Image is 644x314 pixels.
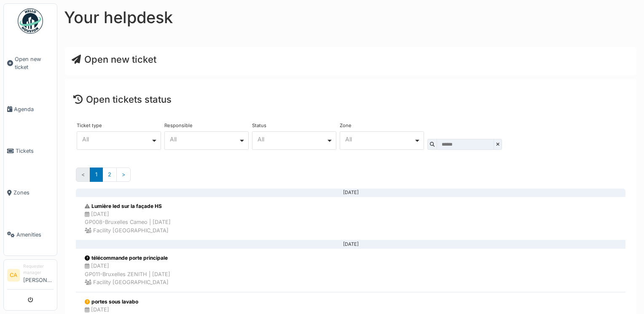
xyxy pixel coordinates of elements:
div: All [258,137,326,141]
div: All [170,137,239,141]
a: Zones [4,172,57,213]
li: CA [7,269,20,282]
div: [DATE] [83,192,619,193]
div: [DATE] GP008-Bruxelles Cameo | [DATE] Facility [GEOGRAPHIC_DATA] [85,210,171,234]
div: All [82,137,151,141]
nav: Pages [76,168,625,188]
a: Agenda [4,88,57,130]
a: Lumière led sur la façade HS [DATE]GP008-Bruxelles Cameo | [DATE] Facility [GEOGRAPHIC_DATA] [76,197,625,240]
a: Open new ticket [72,54,156,65]
div: portes sous lavabo [85,298,170,306]
span: Zones [13,189,54,197]
h4: Open tickets status [73,94,628,105]
label: Ticket type [77,123,102,128]
div: Lumière led sur la façade HS [85,202,171,210]
a: Open new ticket [4,38,57,88]
span: Agenda [14,105,54,113]
label: Zone [340,123,352,128]
span: Tickets [16,147,54,155]
a: Tickets [4,130,57,172]
img: Badge_color-CXgf-gQk.svg [18,8,43,34]
a: 2 [102,168,117,181]
a: CA Requester manager[PERSON_NAME] [7,263,54,290]
label: Responsible [164,123,193,128]
a: Amenities [4,214,57,255]
span: Amenities [16,231,54,239]
div: All [345,137,414,141]
a: Next [116,168,131,181]
li: [PERSON_NAME] [23,263,54,287]
a: 1 [90,168,103,181]
div: télécommande porte principale [85,254,170,262]
div: [DATE] GP011-Bruxelles ZENITH | [DATE] Facility [GEOGRAPHIC_DATA] [85,262,170,286]
div: Requester manager [23,263,54,276]
span: Open new ticket [15,55,54,71]
a: télécommande porte principale [DATE]GP011-Bruxelles ZENITH | [DATE] Facility [GEOGRAPHIC_DATA] [76,248,625,292]
div: [DATE] [83,244,619,245]
label: Status [252,123,266,128]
